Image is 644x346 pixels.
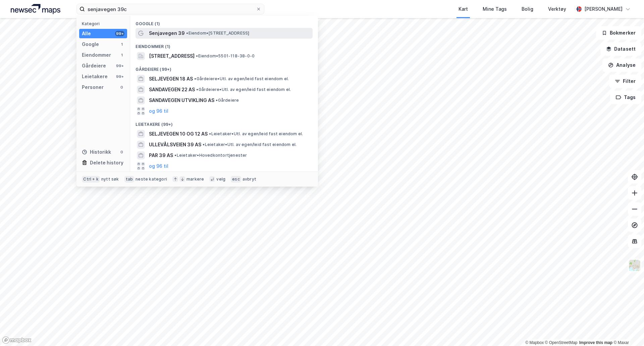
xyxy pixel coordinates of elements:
[119,42,124,47] div: 1
[203,142,297,147] span: Leietaker • Utl. av egen/leid fast eiendom el.
[610,314,644,346] div: Kontrollprogram for chat
[216,98,218,103] span: •
[119,149,124,155] div: 0
[115,74,124,79] div: 99+
[196,87,198,92] span: •
[149,29,185,37] span: Senjavegen 39
[196,53,255,59] span: Eiendom • 5501-118-38-0-0
[522,5,533,13] div: Bolig
[545,340,578,345] a: OpenStreetMap
[130,39,318,51] div: Eiendommer (1)
[101,177,119,182] div: nytt søk
[149,107,168,115] button: og 96 til
[82,21,127,26] div: Kategori
[600,42,641,56] button: Datasett
[149,151,173,159] span: PAR 39 AS
[174,153,247,158] span: Leietaker • Hovedkontortjenester
[149,162,168,170] button: og 96 til
[149,52,195,60] span: [STREET_ADDRESS]
[82,176,100,183] div: Ctrl + k
[194,76,289,82] span: Gårdeiere • Utl. av egen/leid fast eiendom el.
[85,4,256,14] input: Søk på adresse, matrikkel, gårdeiere, leietakere eller personer
[149,75,193,83] span: SELJEVEGEN 18 AS
[115,63,124,68] div: 99+
[243,177,256,182] div: avbryt
[609,75,641,88] button: Filter
[130,116,318,129] div: Leietakere (99+)
[186,31,188,36] span: •
[584,5,623,13] div: [PERSON_NAME]
[90,159,123,167] div: Delete history
[209,131,211,136] span: •
[216,98,239,103] span: Gårdeiere
[231,176,241,183] div: esc
[216,177,225,182] div: velg
[548,5,566,13] div: Verktøy
[194,76,196,81] span: •
[196,53,198,58] span: •
[136,177,167,182] div: neste kategori
[149,141,201,149] span: ULLEVÅLSVEIEN 39 AS
[124,176,135,183] div: tab
[525,340,544,345] a: Mapbox
[174,153,176,158] span: •
[459,5,468,13] div: Kart
[82,30,91,38] div: Alle
[579,340,612,345] a: Improve this map
[82,72,108,81] div: Leietakere
[82,51,111,59] div: Eiendommer
[82,148,111,156] div: Historikk
[115,31,124,36] div: 99+
[483,5,507,13] div: Mine Tags
[149,86,195,94] span: SANDAVEGEN 22 AS
[82,40,99,48] div: Google
[82,83,104,91] div: Personer
[130,61,318,73] div: Gårdeiere (99+)
[196,87,291,92] span: Gårdeiere • Utl. av egen/leid fast eiendom el.
[82,62,106,70] div: Gårdeiere
[602,58,641,72] button: Analyse
[610,91,641,104] button: Tags
[209,131,303,137] span: Leietaker • Utl. av egen/leid fast eiendom el.
[149,130,208,138] span: SELJEVEGEN 10 OG 12 AS
[610,314,644,346] iframe: Chat Widget
[186,31,249,36] span: Eiendom • [STREET_ADDRESS]
[203,142,205,147] span: •
[628,259,641,272] img: Z
[11,4,60,14] img: logo.a4113a55bc3d86da70a041830d287a7e.svg
[119,85,124,90] div: 0
[2,336,32,344] a: Mapbox homepage
[596,26,641,40] button: Bokmerker
[149,96,214,104] span: SANDAVEGEN UTVIKLING AS
[186,177,204,182] div: markere
[130,16,318,28] div: Google (1)
[119,52,124,58] div: 1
